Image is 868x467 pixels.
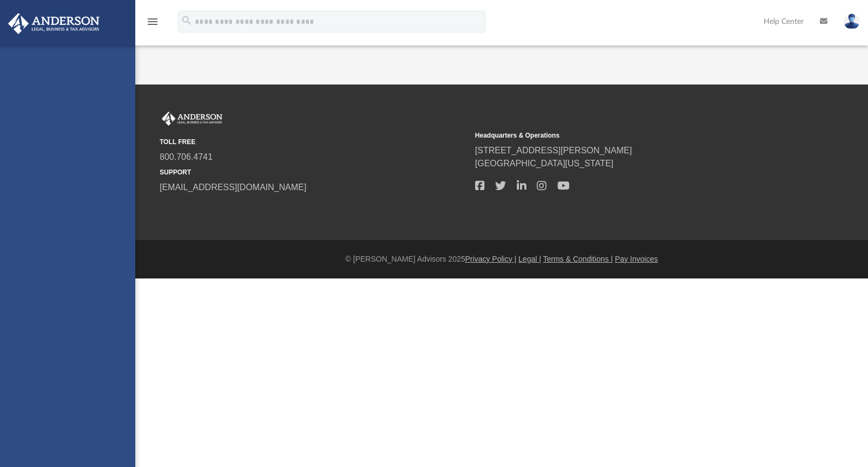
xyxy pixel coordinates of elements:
[475,146,632,155] a: [STREET_ADDRESS][PERSON_NAME]
[181,15,193,27] i: search
[475,159,614,168] a: [GEOGRAPHIC_DATA][US_STATE]
[844,14,860,29] img: User Pic
[5,13,103,34] img: Anderson Advisors Platinum Portal
[135,254,868,265] div: © [PERSON_NAME] Advisors 2025
[475,131,783,140] small: Headquarters & Operations
[146,15,159,28] i: menu
[615,255,657,263] a: Pay Invoices
[518,255,541,263] a: Legal |
[160,167,468,177] small: SUPPORT
[160,137,468,147] small: TOLL FREE
[543,255,613,263] a: Terms & Conditions |
[160,183,306,192] a: [EMAIL_ADDRESS][DOMAIN_NAME]
[160,152,213,161] a: 800.706.4741
[160,112,225,126] img: Anderson Advisors Platinum Portal
[465,255,517,263] a: Privacy Policy |
[146,21,159,28] a: menu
